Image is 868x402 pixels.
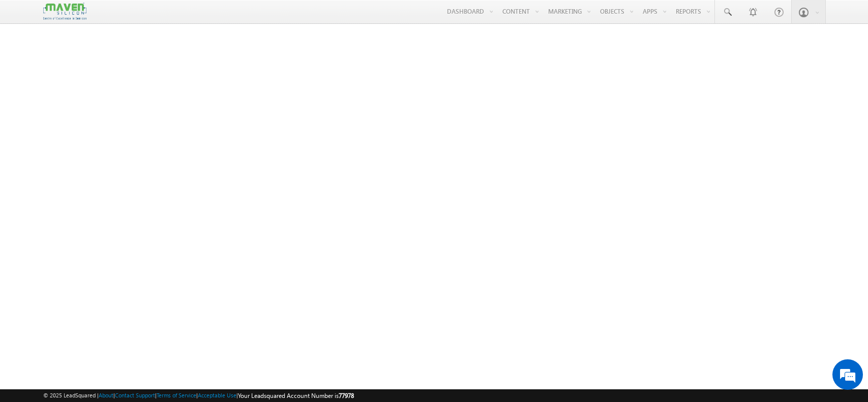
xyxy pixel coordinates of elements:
a: Acceptable Use [198,392,236,398]
img: Custom Logo [43,3,86,20]
a: About [99,392,113,398]
a: Terms of Service [157,392,196,398]
span: Your Leadsquared Account Number is [238,392,354,399]
span: 77978 [339,392,354,399]
span: © 2025 LeadSquared | | | | | [43,391,354,400]
a: Contact Support [115,392,155,398]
